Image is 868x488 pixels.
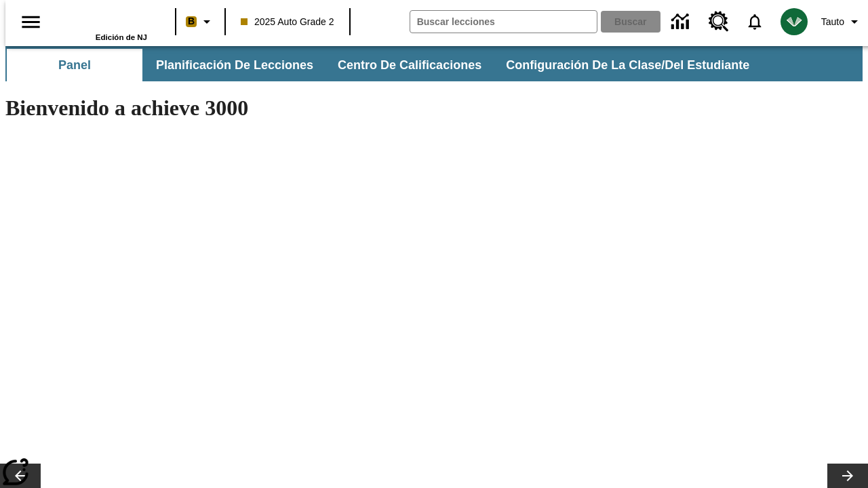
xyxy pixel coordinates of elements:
button: Abrir el menú lateral [11,2,51,42]
button: Configuración de la clase/del estudiante [495,49,760,81]
button: Carrusel de lecciones, seguir [827,464,868,488]
button: Perfil/Configuración [816,9,868,34]
button: Panel [7,49,142,81]
a: Portada [59,6,147,33]
div: Subbarra de navegación [5,46,863,81]
a: Centro de recursos, Se abrirá en una pestaña nueva. [701,3,737,40]
span: Configuración de la clase/del estudiante [506,58,749,73]
a: Centro de información [663,3,701,41]
span: B [188,13,195,30]
span: 2025 Auto Grade 2 [241,15,334,29]
button: Centro de calificaciones [327,49,492,81]
span: Edición de NJ [96,33,147,41]
button: Escoja un nuevo avatar [772,4,816,39]
input: Buscar campo [410,11,597,33]
h1: Bienvenido a achieve 3000 [5,96,591,121]
img: avatar image [781,8,808,35]
a: Notificaciones [737,4,772,39]
div: Subbarra de navegación [5,49,762,81]
span: Planificación de lecciones [156,58,313,73]
span: Tauto [821,15,844,29]
div: Portada [59,5,147,41]
button: Boost El color de la clase es anaranjado claro. Cambiar el color de la clase. [180,9,220,34]
span: Centro de calificaciones [338,58,481,73]
button: Planificación de lecciones [145,49,324,81]
span: Panel [58,58,91,73]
